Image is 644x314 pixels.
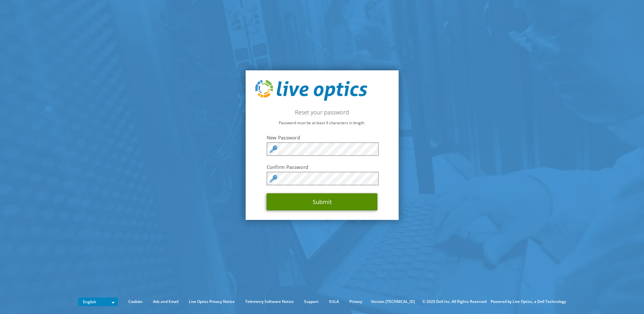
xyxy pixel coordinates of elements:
[255,109,389,116] h2: Reset your password
[240,298,298,305] a: Telemetry Software Notice
[324,298,344,305] a: EULA
[267,134,378,141] label: New Password
[267,193,378,210] button: Submit
[419,298,490,305] li: © 2025 Dell Inc. All Rights Reserved
[491,298,566,305] li: Powered by Live Optics, a Dell Technology
[267,164,378,170] label: Confirm Password
[255,119,389,126] p: Password must be at least 9 characters in length.
[345,298,367,305] a: Privacy
[299,298,323,305] a: Support
[124,298,147,305] a: Cookies
[255,80,367,101] img: live_optics_svg.svg
[368,298,418,305] li: Version [TECHNICAL_ID]
[184,298,239,305] a: Live Optics Privacy Notice
[148,298,183,305] a: Ads and Email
